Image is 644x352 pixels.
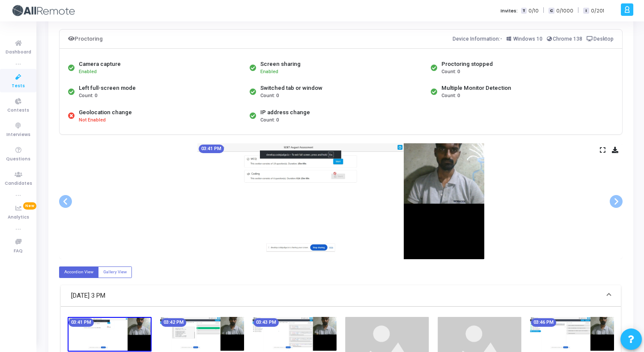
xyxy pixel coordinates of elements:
div: Camera capture [79,60,121,68]
img: screenshot-1754648198822.jpeg [530,317,614,351]
div: Left full-screen mode [79,84,136,92]
span: 0/10 [528,7,539,15]
label: Gallery View [98,266,132,278]
mat-chip: 03:46 PM [531,318,556,327]
span: Analytics [8,214,29,221]
img: screenshot-1754647898786.jpeg [197,143,484,259]
div: Multiple Monitor Detection [441,84,511,92]
span: Windows 10 [513,36,543,42]
div: Geolocation change [79,108,132,117]
mat-chip: 03:43 PM [253,318,279,327]
span: Count: 0 [441,68,460,76]
img: screenshot-1754648018812.jpeg [253,317,337,351]
div: IP address change [260,108,310,117]
mat-chip: 03:42 PM [161,318,186,327]
span: Tests [12,83,25,90]
span: FAQ [14,248,23,255]
div: Proctoring stopped [441,60,493,68]
span: Enabled [79,69,97,74]
span: Count: 0 [260,92,279,100]
span: 0/201 [591,7,604,15]
span: Candidates [5,180,32,187]
span: Interviews [6,131,30,139]
span: Not Enabled [79,117,106,124]
div: Screen sharing [260,60,301,68]
img: screenshot-1754647898786.jpeg [68,317,152,352]
mat-chip: 03:41 PM [69,318,94,327]
div: Device Information:- [453,34,614,44]
span: New [23,202,36,210]
span: T [521,8,527,14]
mat-panel-title: [DATE] 3 PM [71,291,600,301]
span: Chrome 138 [553,36,582,42]
span: Enabled [260,69,278,74]
span: Contests [7,107,29,114]
span: Count: 0 [260,117,279,124]
span: Dashboard [6,49,31,56]
span: Desktop [593,36,614,42]
span: 0/1000 [556,7,573,15]
span: | [543,6,544,15]
span: I [583,8,589,14]
span: Count: 0 [79,92,97,100]
img: screenshot-1754647958818.jpeg [160,317,244,351]
img: logo [11,2,75,19]
label: Accordion View [59,266,98,278]
mat-chip: 03:41 PM [199,145,224,153]
div: Switched tab or window [260,84,322,92]
span: C [549,8,554,14]
div: Proctoring [68,34,103,44]
span: | [578,6,579,15]
span: Questions [6,156,30,163]
label: Invites: [501,7,518,15]
span: Count: 0 [441,92,460,100]
mat-expansion-panel-header: [DATE] 3 PM [61,285,621,307]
